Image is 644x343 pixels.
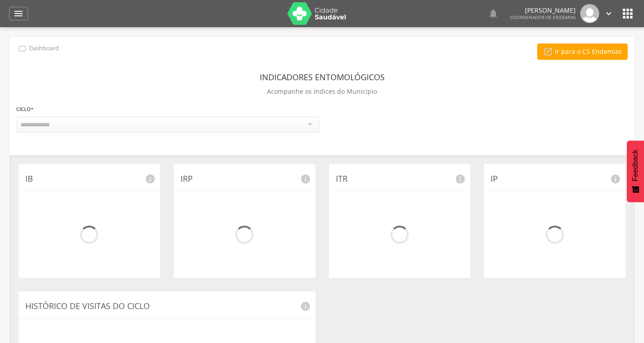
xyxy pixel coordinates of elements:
[627,140,644,202] button: Feedback - Mostrar pesquisa
[145,174,156,184] i: info
[29,45,59,52] p: Dashboard
[543,47,553,57] i: 
[510,7,576,14] p: [PERSON_NAME]
[260,69,385,85] header: Indicadores Entomológicos
[604,4,614,23] a: 
[488,8,499,19] i: 
[18,43,28,53] i: 
[300,174,311,184] i: info
[267,85,377,98] p: Acompanhe os índices do Município
[9,7,28,20] a: 
[604,9,614,19] i: 
[13,8,24,19] i: 
[181,173,309,185] p: IRP
[537,43,628,60] a: Ir para o CS Endemias
[488,4,499,23] a: 
[631,150,639,181] span: Feedback
[491,173,619,185] p: IP
[610,174,621,184] i: info
[620,6,635,21] i: 
[336,173,464,185] p: ITR
[25,173,153,185] p: IB
[25,300,309,312] p: Histórico de Visitas do Ciclo
[300,301,311,312] i: info
[455,174,466,184] i: info
[510,14,576,20] span: Coordenador de Endemias
[16,104,33,114] label: Ciclo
